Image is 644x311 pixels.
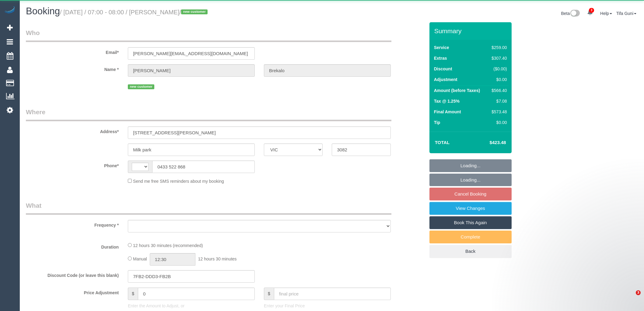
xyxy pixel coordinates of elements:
label: Service [434,44,449,51]
span: $ [264,288,274,300]
input: Phone* [152,161,255,173]
small: / [DATE] / 07:00 - 08:00 / [PERSON_NAME] [60,9,209,16]
input: Suburb* [128,143,255,156]
a: 3 [584,6,596,19]
label: Phone* [21,161,123,169]
label: Discount Code (or leave this blank) [21,270,123,278]
input: final price [274,288,391,300]
label: Duration [21,242,123,250]
p: Enter the Amount to Adjust, or [128,303,255,309]
span: 12 hours 30 minutes (recommended) [133,243,203,248]
span: Booking [26,6,60,16]
div: $566.40 [489,87,507,94]
span: new customer [181,9,208,14]
label: Final Amount [434,109,461,115]
legend: Who [26,28,391,42]
label: Discount [434,66,452,72]
img: Automaid Logo [4,6,16,15]
input: Last Name* [264,64,391,77]
a: Back [429,245,512,258]
input: First Name* [128,64,255,77]
div: $307.40 [489,55,507,61]
div: $573.48 [489,109,507,115]
div: ($0.00) [489,66,507,72]
span: / [180,9,210,16]
p: Enter your Final Price [264,303,391,309]
div: $259.00 [489,44,507,51]
span: Send me free SMS reminders about my booking [133,179,224,184]
legend: What [26,201,391,215]
span: $ [128,288,138,300]
label: Tax @ 1.25% [434,98,460,104]
label: Frequency * [21,220,123,228]
label: Name * [21,64,123,72]
a: Book This Again [429,216,512,229]
a: Help [600,11,612,16]
h4: $423.48 [471,140,506,145]
label: Amount (before Taxes) [434,87,480,94]
label: Address* [21,126,123,135]
a: Beta [561,11,580,16]
label: Price Adjustment [21,288,123,296]
span: Manual [133,256,147,261]
label: Extras [434,55,447,61]
iframe: Intercom live chat [623,290,638,305]
div: $0.00 [489,119,507,125]
span: new customer [128,84,154,89]
label: Email* [21,47,123,55]
h3: Summary [434,27,509,34]
a: Tifa Guni [616,11,636,16]
input: Email* [128,47,255,60]
label: Tip [434,119,440,125]
strong: Total [435,140,450,145]
span: 12 hours 30 minutes [198,256,237,261]
div: $0.00 [489,76,507,83]
span: 3 [589,8,594,13]
a: View Changes [429,202,512,215]
span: 3 [636,290,641,295]
input: Post Code* [332,143,390,156]
label: Adjustment [434,76,457,83]
img: New interface [570,10,580,18]
legend: Where [26,108,391,121]
div: $7.08 [489,98,507,104]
